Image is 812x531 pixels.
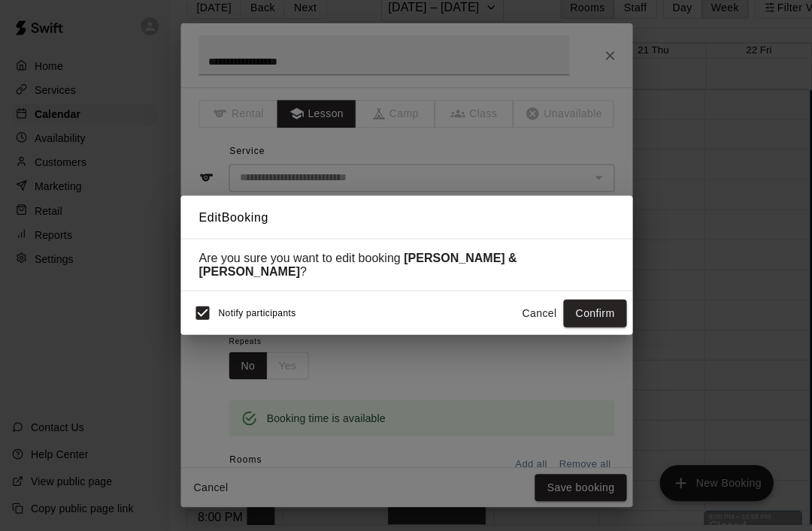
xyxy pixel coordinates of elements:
[198,252,516,278] strong: [PERSON_NAME] & [PERSON_NAME]
[562,300,626,327] button: Confirm
[218,309,295,319] span: Notify participants
[514,300,562,327] button: Cancel
[180,196,632,240] h2: Edit Booking
[198,252,614,279] div: Are you sure you want to edit booking ?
